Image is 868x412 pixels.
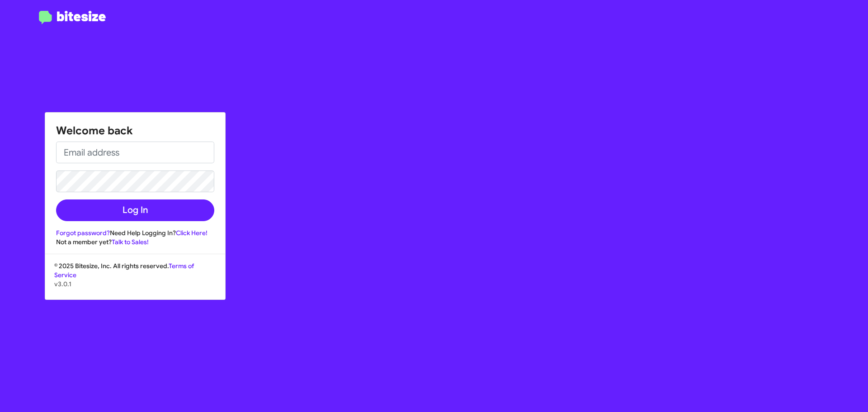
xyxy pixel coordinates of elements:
a: Forgot password? [56,229,110,237]
button: Log In [56,199,214,221]
p: v3.0.1 [54,279,216,289]
input: Email address [56,142,214,163]
a: Click Here! [176,229,208,237]
div: Not a member yet? [56,237,214,246]
h1: Welcome back [56,123,214,138]
div: Need Help Logging In? [56,228,214,237]
div: © 2025 Bitesize, Inc. All rights reserved. [45,261,225,299]
a: Talk to Sales! [112,238,149,246]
